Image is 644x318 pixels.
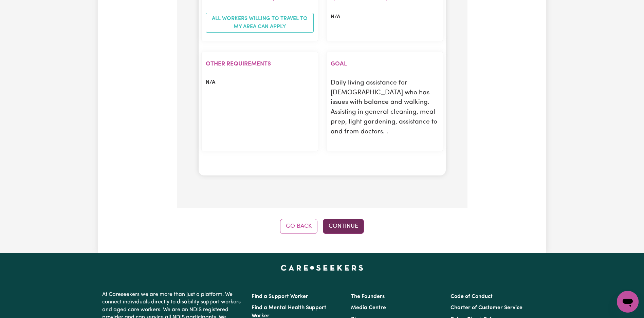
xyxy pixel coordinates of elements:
a: Media Centre [351,305,386,311]
button: Continue [323,219,364,234]
h2: Goal [331,60,439,68]
a: The Founders [351,294,385,299]
h2: Other requirements [206,60,314,68]
a: Code of Conduct [450,294,493,299]
span: N/A [206,80,215,85]
a: Careseekers home page [281,265,363,270]
a: Find a Support Worker [252,294,308,299]
p: Daily living assistance for [DEMOGRAPHIC_DATA] who has issues with balance and walking. Assisting... [331,78,439,137]
iframe: Button to launch messaging window [617,291,639,313]
a: Charter of Customer Service [450,305,522,311]
button: Go Back [280,219,317,234]
span: N/A [331,14,340,20]
span: All workers willing to travel to my area can apply [206,13,314,33]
